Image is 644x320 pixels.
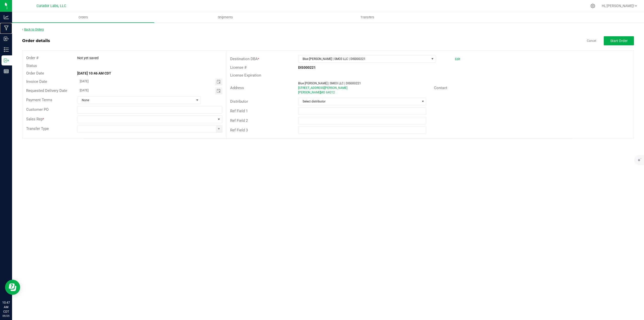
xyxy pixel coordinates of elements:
[215,87,222,94] span: Toggle calendar
[230,99,248,104] span: Distributor
[26,126,49,131] span: Transfer Type
[4,47,9,52] inline-svg: Inventory
[298,86,347,90] span: [STREET_ADDRESS][PERSON_NAME]
[455,57,460,61] a: Edit
[326,91,335,94] span: 64012
[215,78,222,85] span: Toggle calendar
[298,82,361,85] span: Blue [PERSON_NAME] | SMO3 LLC | DIS000221
[26,71,44,76] span: Order Date
[2,314,10,318] p: 09/25
[26,88,67,93] span: Requested Delivery Date
[354,15,381,20] span: Transfers
[604,36,634,45] button: Start Order
[320,91,325,94] span: MO
[230,65,247,70] span: License #
[230,86,244,90] span: Address
[26,98,52,102] span: Payment Terms
[4,25,9,30] inline-svg: Manufacturing
[298,98,420,105] span: Select distributor
[5,280,20,295] iframe: Resource center
[154,12,296,23] a: Shipments
[230,118,248,123] span: Ref Field 2
[296,12,438,23] a: Transfers
[72,15,95,20] span: Orders
[4,58,9,63] inline-svg: Outbound
[434,86,447,90] span: Contact
[77,71,111,75] strong: [DATE] 10:46 AM CDT
[12,12,154,23] a: Orders
[2,300,10,314] p: 10:47 AM CDT
[298,55,429,62] span: Blue [PERSON_NAME] | SMO3 LLC | DIS000221
[230,57,258,61] span: Destination DBA
[36,4,66,8] span: Curador Labs, LLC
[26,107,49,112] span: Customer PO
[590,4,596,8] div: Manage settings
[26,56,38,60] span: Order #
[77,97,194,104] span: None
[4,15,9,20] inline-svg: Analytics
[4,36,9,41] inline-svg: Inbound
[230,128,248,132] span: Ref Field 3
[587,39,596,43] a: Cancel
[26,79,47,84] span: Invoice Date
[610,39,628,43] span: Start Order
[4,69,9,74] inline-svg: Reports
[77,56,99,60] span: Not yet saved
[22,28,44,31] a: Back to Orders
[22,38,50,44] div: Order details
[211,15,240,20] span: Shipments
[298,65,316,69] strong: DIS000221
[230,73,261,78] span: License Expiration
[298,91,321,94] span: [PERSON_NAME]
[26,117,43,121] span: Sales Rep
[26,63,37,68] span: Status
[230,109,248,113] span: Ref Field 1
[602,4,634,8] span: Hi, [PERSON_NAME]!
